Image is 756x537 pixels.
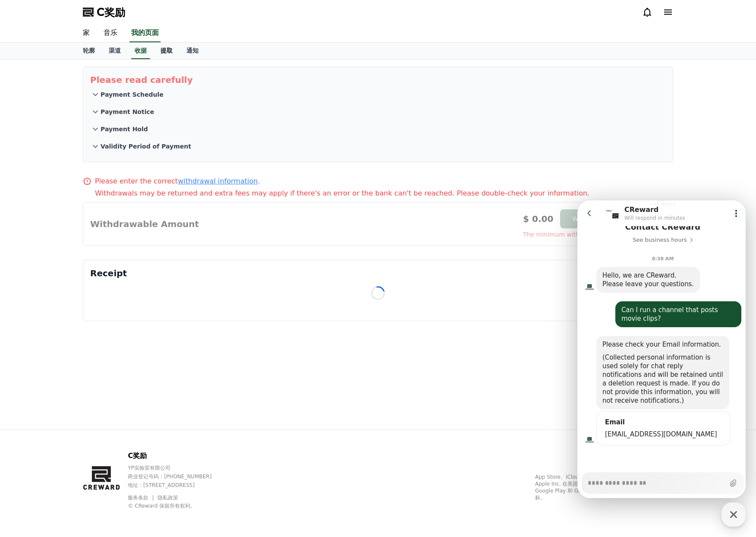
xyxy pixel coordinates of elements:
[102,43,128,59] a: 渠道
[97,6,125,18] font: C奖励
[131,28,159,37] font: 我的页面
[101,107,154,116] p: Payment Notice
[128,495,155,501] a: 服务条款
[186,47,198,54] font: 通知
[90,267,666,279] p: Receipt
[577,200,746,498] iframe: Channel chat
[90,74,666,86] p: Please read carefully
[180,43,205,59] a: 通知
[90,120,666,138] button: Payment Hold
[135,47,147,54] font: 收据
[90,138,666,155] button: Validity Period of Payment
[128,474,211,480] font: 商业登记号码：[PHONE_NUMBER]
[128,452,147,460] font: C奖励
[178,177,258,185] a: withdrawal information
[535,474,666,501] font: App Store、iCloud、iCloud Drive 和 iTunes Store 是 Apple Inc. 在美国和其他国家和地区注册的服务标志。Google Play 和 Google...
[95,188,673,199] p: Withdrawals may be returned and extra fees may apply if there's an error or the bank can't be rea...
[76,43,102,59] a: 轮廓
[157,495,178,501] a: 隐私政策
[128,503,195,509] font: © CReward 保留所有权利。
[95,176,260,186] p: Please enter the correct .
[128,482,195,488] font: 地址 : [STREET_ADDRESS]
[97,24,124,42] a: 音乐
[154,43,180,59] a: 提取
[109,47,121,54] font: 渠道
[129,24,161,42] a: 我的页面
[90,103,666,120] button: Payment Notice
[90,86,666,103] button: Payment Schedule
[101,125,148,133] p: Payment Hold
[83,28,90,37] font: 家
[131,43,150,59] a: 收据
[101,142,191,151] p: Validity Period of Payment
[83,47,95,54] font: 轮廓
[128,495,148,501] font: 服务条款
[76,24,97,42] a: 家
[101,90,164,99] p: Payment Schedule
[104,28,117,37] font: 音乐
[161,47,173,54] font: 提取
[128,465,170,471] font: YP实验室有限公司
[83,5,125,19] a: C奖励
